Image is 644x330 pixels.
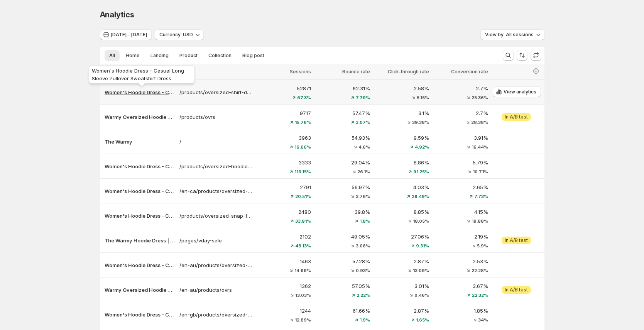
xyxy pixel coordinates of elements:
[375,134,429,142] p: 9.59%
[105,311,175,318] p: Women's Hoodie Dress - Casual Long Sleeve Pullover Sweatshirt Dress
[155,29,204,40] button: Currency: USD
[316,109,370,117] p: 57.47%
[414,293,429,298] span: 0.46%
[294,145,311,149] span: 16.66%
[316,208,370,216] p: 39.8%
[375,109,429,117] p: 3.1%
[316,134,370,142] p: 54.93%
[472,95,488,100] span: 25.36%
[434,208,488,216] p: 4.15%
[179,187,252,195] a: /en-ca/products/oversized-shirt-dress
[257,109,311,117] p: 9717
[472,145,488,149] span: 16.44%
[375,208,429,216] p: 8.85%
[316,85,370,92] p: 62.31%
[242,52,264,59] span: Blog post
[517,50,527,61] button: Sort the results
[474,194,488,199] span: 7.73%
[297,95,311,100] span: 67.3%
[478,318,488,322] span: 34%
[100,10,134,19] span: Analytics
[290,69,311,74] span: Sessions
[257,134,311,142] p: 3963
[505,287,528,293] span: In A/B test
[472,268,488,273] span: 22.28%
[434,282,488,290] p: 3.67%
[257,183,311,191] p: 2791
[105,88,175,96] button: Women's Hoodie Dress - Casual Long Sleeve Pullover Sweatshirt Dress
[208,52,232,59] span: Collection
[257,159,311,166] p: 3333
[505,114,528,120] span: In A/B test
[342,69,370,74] span: Bounce rate
[375,282,429,290] p: 3.01%
[473,169,488,174] span: 10.71%
[257,233,311,240] p: 2102
[105,162,175,170] p: Women's Hoodie Dress - Casual Long Sleeve Pullover Sweatshirt Dress
[179,212,252,220] a: /products/oversized-snap-fit-hoodie
[471,120,488,125] span: 28.38%
[105,138,175,146] button: The Warmy
[388,69,429,74] span: Click-through rate
[111,32,147,38] span: [DATE] - [DATE]
[126,52,140,59] span: Home
[434,183,488,191] p: 2.65%
[105,187,175,195] button: Women's Hoodie Dress - Casual Long Sleeve Pullover Sweatshirt Dress
[493,86,541,97] button: View analytics
[416,318,429,322] span: 1.65%
[434,233,488,240] p: 2.19%
[179,88,252,96] a: /products/oversized-shirt-dress
[109,52,115,59] span: All
[504,89,536,95] span: View analytics
[257,257,311,265] p: 1463
[179,261,252,269] a: /en-au/products/oversized-shirt-dress
[415,145,429,149] span: 4.92%
[179,138,252,146] a: /
[100,29,152,40] button: [DATE] - [DATE]
[451,69,488,74] span: Conversion rate
[257,307,311,315] p: 1244
[434,307,488,315] p: 1.85%
[356,194,370,199] span: 3.76%
[316,233,370,240] p: 49.05%
[413,219,429,223] span: 18.05%
[472,293,488,298] span: 22.32%
[413,268,429,273] span: 13.09%
[105,261,175,269] button: Women's Hoodie Dress - Casual Long Sleeve Pullover Sweatshirt Dress
[105,286,175,294] p: Warmy Oversized Hoodie Dress – Ultra-Soft Fleece Sweatshirt Dress for Women (Plus Size S-3XL), Co...
[412,194,429,199] span: 29.49%
[356,95,370,100] span: 7.79%
[295,120,311,125] span: 15.76%
[480,29,544,40] button: View by: All sessions
[412,120,429,125] span: 39.38%
[375,183,429,191] p: 4.03%
[434,134,488,142] p: 3.91%
[179,286,252,294] a: /en-au/products/ovrs
[179,113,252,121] a: /products/ovrs
[356,244,370,248] span: 3.06%
[316,282,370,290] p: 57.05%
[375,307,429,315] p: 2.87%
[358,145,370,149] span: 4.6%
[294,169,311,174] span: 116.15%
[295,318,311,322] span: 12.89%
[105,237,175,244] button: The Warmy Hoodie Dress | The Perfect Valentine’s Day Gift
[505,237,528,244] span: In A/B test
[357,293,370,298] span: 2.22%
[360,318,370,322] span: 1.9%
[294,268,311,273] span: 14.99%
[295,244,311,248] span: 48.13%
[179,237,252,244] a: /pages/vday-sale
[105,212,175,220] button: Women's Hoodie Dress - Casual Long Sleeve Pullover Sweatshirt Dress
[416,244,429,248] span: 9.31%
